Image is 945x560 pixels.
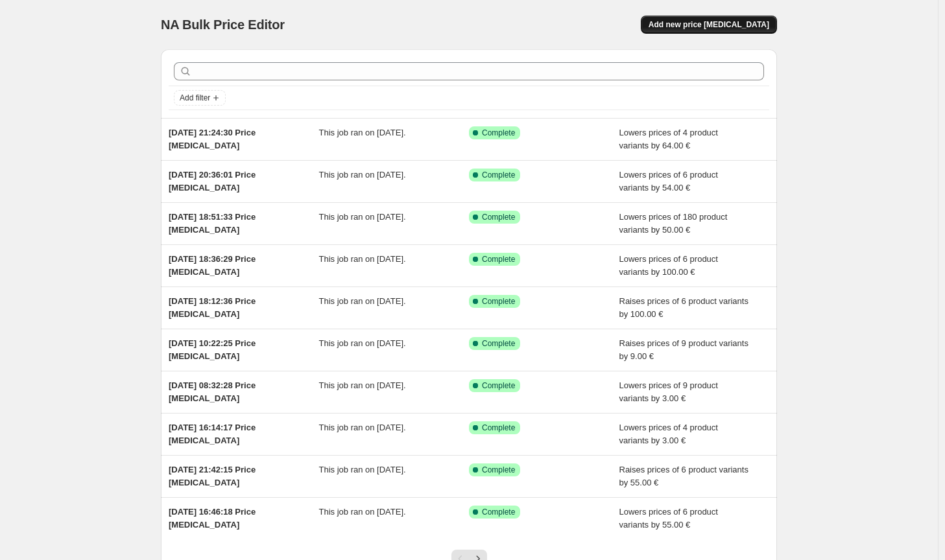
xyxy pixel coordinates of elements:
[319,212,406,222] span: This job ran on [DATE].
[482,212,515,222] span: Complete
[619,423,718,445] span: Lowers prices of 4 product variants by 3.00 €
[619,465,748,487] span: Raises prices of 6 product variants by 55.00 €
[319,128,406,137] span: This job ran on [DATE].
[169,170,256,192] span: [DATE] 20:36:01 Price [MEDICAL_DATA]
[619,212,728,235] span: Lowers prices of 180 product variants by 50.00 €
[649,19,769,30] span: Add new price [MEDICAL_DATA]
[169,507,256,530] span: [DATE] 16:46:18 Price [MEDICAL_DATA]
[482,254,515,264] span: Complete
[482,465,515,475] span: Complete
[169,338,256,361] span: [DATE] 10:22:25 Price [MEDICAL_DATA]
[619,380,718,403] span: Lowers prices of 9 product variants by 3.00 €
[482,338,515,349] span: Complete
[482,170,515,180] span: Complete
[169,212,256,235] span: [DATE] 18:51:33 Price [MEDICAL_DATA]
[169,423,256,445] span: [DATE] 16:14:17 Price [MEDICAL_DATA]
[319,254,406,264] span: This job ran on [DATE].
[319,507,406,517] span: This job ran on [DATE].
[319,423,406,432] span: This job ran on [DATE].
[619,254,718,277] span: Lowers prices of 6 product variants by 100.00 €
[482,423,515,433] span: Complete
[619,128,718,150] span: Lowers prices of 4 product variants by 64.00 €
[169,380,256,403] span: [DATE] 08:32:28 Price [MEDICAL_DATA]
[482,128,515,138] span: Complete
[169,296,256,319] span: [DATE] 18:12:36 Price [MEDICAL_DATA]
[174,90,226,106] button: Add filter
[619,507,718,530] span: Lowers prices of 6 product variants by 55.00 €
[169,465,256,487] span: [DATE] 21:42:15 Price [MEDICAL_DATA]
[619,170,718,192] span: Lowers prices of 6 product variants by 54.00 €
[482,296,515,307] span: Complete
[641,16,777,34] button: Add new price [MEDICAL_DATA]
[619,296,748,319] span: Raises prices of 6 product variants by 100.00 €
[319,296,406,306] span: This job ran on [DATE].
[169,128,256,150] span: [DATE] 21:24:30 Price [MEDICAL_DATA]
[180,93,210,103] span: Add filter
[482,507,515,517] span: Complete
[319,465,406,474] span: This job ran on [DATE].
[169,254,256,277] span: [DATE] 18:36:29 Price [MEDICAL_DATA]
[482,380,515,391] span: Complete
[161,17,285,32] span: NA Bulk Price Editor
[319,170,406,180] span: This job ran on [DATE].
[319,338,406,348] span: This job ran on [DATE].
[319,380,406,390] span: This job ran on [DATE].
[619,338,748,361] span: Raises prices of 9 product variants by 9.00 €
